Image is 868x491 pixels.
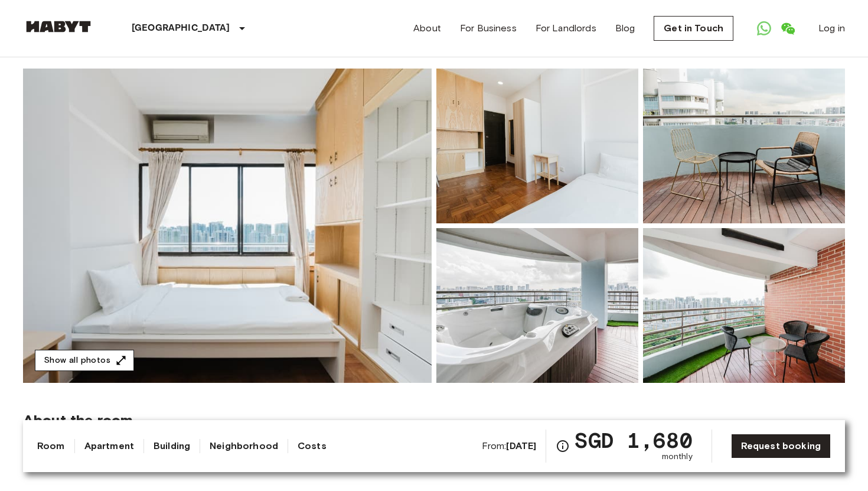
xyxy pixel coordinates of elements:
span: From: [482,440,537,453]
a: For Landlords [536,21,596,35]
img: Habyt [23,21,94,32]
a: Neighborhood [210,439,278,453]
a: Building [154,439,190,453]
a: Open WhatsApp [752,17,776,40]
button: Show all photos [35,350,134,372]
p: [GEOGRAPHIC_DATA] [132,21,230,35]
a: For Business [460,21,517,35]
img: Picture of unit SG-01-108-001-005 [436,69,638,223]
a: Get in Touch [654,16,733,41]
img: Picture of unit SG-01-108-001-005 [643,228,845,383]
span: About the room [23,411,845,429]
img: Marketing picture of unit SG-01-108-001-005 [23,69,432,383]
a: Log in [818,21,845,35]
span: SGD 1,680 [575,430,692,451]
img: Picture of unit SG-01-108-001-005 [436,228,638,383]
a: Costs [298,439,327,453]
svg: Check cost overview for full price breakdown. Please note that discounts apply to new joiners onl... [556,439,570,453]
a: Room [37,439,65,453]
a: About [413,21,441,35]
a: Apartment [84,439,134,453]
a: Blog [615,21,635,35]
a: Open WeChat [776,17,800,40]
img: Picture of unit SG-01-108-001-005 [643,69,845,223]
span: monthly [662,451,693,463]
a: Request booking [731,434,831,459]
b: [DATE] [506,440,536,451]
